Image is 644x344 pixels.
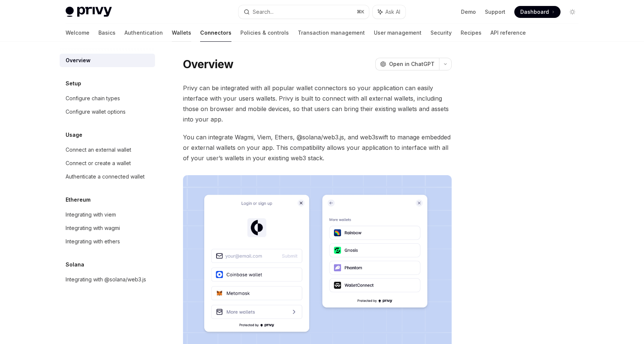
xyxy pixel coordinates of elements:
[60,273,155,286] a: Integrating with @solana/web3.js
[98,24,116,42] a: Basics
[375,58,439,70] button: Open in ChatGPT
[66,24,89,42] a: Welcome
[385,8,400,16] span: Ask AI
[124,24,163,42] a: Authentication
[66,79,81,88] h5: Setup
[60,235,155,248] a: Integrating with ethers
[66,159,131,168] div: Connect or create a wallet
[373,5,405,19] button: Ask AI
[430,24,452,42] a: Security
[239,5,369,19] button: Search...⌘K
[490,24,526,42] a: API reference
[183,132,452,163] span: You can integrate Wagmi, Viem, Ethers, @solana/web3.js, and web3swift to manage embedded or exter...
[183,57,233,71] h1: Overview
[520,8,549,16] span: Dashboard
[172,24,191,42] a: Wallets
[66,107,126,116] div: Configure wallet options
[566,6,578,18] button: Toggle dark mode
[298,24,365,42] a: Transaction management
[60,105,155,119] a: Configure wallet options
[461,8,476,16] a: Demo
[66,56,91,65] div: Overview
[60,92,155,105] a: Configure chain types
[66,210,116,219] div: Integrating with viem
[66,145,131,154] div: Connect an external wallet
[389,60,435,68] span: Open in ChatGPT
[66,260,84,269] h5: Solana
[461,24,482,42] a: Recipes
[200,24,231,42] a: Connectors
[514,6,561,18] a: Dashboard
[183,83,452,124] span: Privy can be integrated with all popular wallet connectors so your application can easily interfa...
[60,208,155,221] a: Integrating with viem
[60,170,155,183] a: Authenticate a connected wallet
[66,130,82,139] h5: Usage
[374,24,422,42] a: User management
[253,7,274,16] div: Search...
[60,157,155,170] a: Connect or create a wallet
[66,94,120,103] div: Configure chain types
[66,7,112,17] img: light logo
[485,8,505,16] a: Support
[240,24,289,42] a: Policies & controls
[66,224,120,233] div: Integrating with wagmi
[60,54,155,67] a: Overview
[66,172,145,181] div: Authenticate a connected wallet
[60,221,155,235] a: Integrating with wagmi
[66,275,146,284] div: Integrating with @solana/web3.js
[357,9,364,15] span: ⌘ K
[66,237,120,246] div: Integrating with ethers
[60,143,155,157] a: Connect an external wallet
[66,195,91,204] h5: Ethereum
